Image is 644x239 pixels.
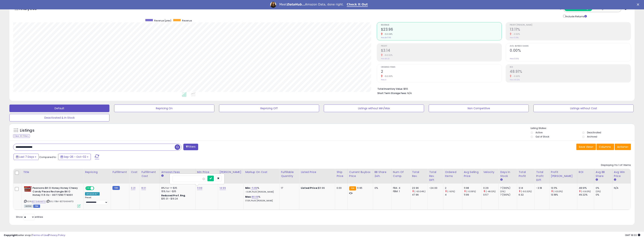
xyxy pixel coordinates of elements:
[377,86,628,91] li: $55
[383,75,393,78] small: -50.00%
[596,190,601,193] small: (0%)
[500,170,515,178] div: Days In Stock
[393,170,409,178] div: Num of Comp.
[500,178,502,181] small: Days In Stock.
[86,187,90,190] span: ON
[337,186,345,190] div: 0.00
[536,186,546,190] div: -3.18
[581,190,591,193] small: (-0.63%)
[161,174,164,178] small: Amazon Fees.
[519,186,534,190] div: 3.14
[377,87,403,90] b: Total Inventory Value:
[349,170,371,178] div: Current Buybox Price
[500,186,517,190] div: 7 (100%)
[114,105,214,112] button: Repricing On
[531,127,635,130] p: Listing States:
[46,200,74,203] span: | SKU: FBM-B0764KHM7G
[161,170,194,174] div: Amazon Fees
[464,193,482,197] div: 11.99
[637,3,641,6] div: Close
[625,233,640,237] span: 2025-10-10 18:03 GMT
[112,170,128,174] div: Fulfillment
[614,170,629,178] div: Avg Win Price
[14,154,39,160] button: Last 7 Days
[536,131,542,134] label: Active
[220,170,242,174] div: [PERSON_NAME]
[536,135,549,138] label: Out of Stock
[245,200,276,202] p: 17.15% Profit [PERSON_NAME]
[245,186,251,190] b: Min:
[383,33,393,36] small: -50.04%
[412,186,427,190] div: 23.96
[521,190,532,193] small: (-50.32%)
[500,190,505,193] small: (0%)
[414,190,425,193] small: (-50.04%)
[519,170,533,178] div: Total Profit
[486,190,496,193] small: (-49.12%)
[615,144,631,150] button: Actions
[23,170,82,174] div: Title
[301,170,333,174] div: Listed Price
[510,24,631,26] span: Profit [PERSON_NAME]
[381,58,390,60] small: Prev: $6.32
[9,114,109,121] button: Deactivated & In Stock
[337,170,346,178] div: Ship Price
[596,186,612,190] div: 0%
[576,144,596,150] button: Save View
[20,128,34,133] h5: Listings
[464,170,480,178] div: Avg Selling Price
[614,178,616,181] small: Avg Win Price.
[219,105,319,112] button: Repricing Off
[429,186,440,190] div: -24.00
[407,91,412,95] span: N/A
[381,48,502,53] h2: $3.14
[347,3,368,7] a: Check It Out
[429,105,529,112] button: Non Competitive
[412,193,427,197] div: 47.96
[377,92,407,95] b: Short Term Storage Fees:
[381,24,502,26] span: Revenue
[553,190,563,193] small: (-0.53%)
[301,186,318,190] b: Listed Price:
[445,193,462,197] div: 4
[245,195,276,202] div: %
[393,190,407,193] div: FBM: 1
[381,66,502,68] span: Ordered Items
[141,170,158,178] div: Fulfillment Cost
[483,186,498,190] div: 0.29
[220,186,226,190] a: 14.99
[32,233,48,237] a: Terms of Use
[381,27,502,32] h2: $23.96
[429,170,442,182] div: Total Rev. Diff.
[49,233,65,237] a: Privacy Policy
[500,193,517,197] div: 7 (100%)
[510,79,520,81] small: Prev: 49.22%
[579,193,594,197] div: 49.22%
[251,186,257,190] a: -5.89
[381,36,391,39] small: Prev: $47.96
[24,205,33,208] span: All listings currently available for purchase on Amazon
[33,186,78,198] b: Pearsons Bit O Honey Honey Chewy Candy Pieces Rectangle Bit O Honey 11.5 Oz - 0077290774001
[510,48,631,53] h2: 0.00%
[579,186,594,190] div: 48.91%
[244,169,279,184] th: The percentage added to the cost of goods (COGS) that forms the calculator for Min & Max prices.
[551,193,577,197] div: 13.18%
[445,186,462,190] div: 2
[466,190,476,193] small: (-0.08%)
[445,170,460,178] div: Ordered Items
[245,191,276,193] p: -1.58% Profit [PERSON_NAME]
[279,3,344,6] div: Meet Amazon Data, done right.
[131,170,138,174] div: Cost
[24,186,80,207] div: ASIN:
[32,200,46,203] a: B0764KHM7G
[536,170,548,182] div: Total Profit Diff.
[551,170,576,178] div: Profit [PERSON_NAME]
[533,105,633,112] button: Listings without Cost
[510,66,631,68] span: ROI
[85,170,109,174] div: Repricing
[510,69,631,74] h2: 48.91%
[154,19,171,22] span: Revenue (prev)
[281,170,298,178] div: Fulfillable Quantity
[245,186,276,193] div: %
[510,58,519,60] small: Prev: 0.00%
